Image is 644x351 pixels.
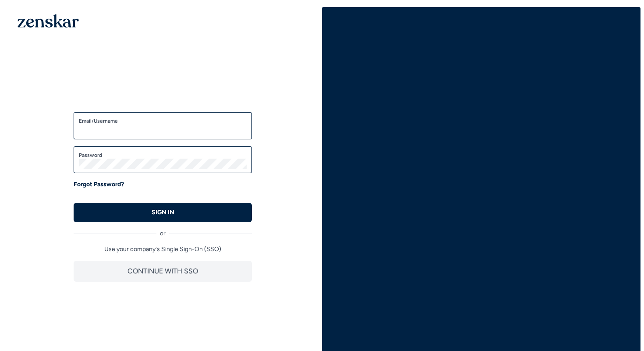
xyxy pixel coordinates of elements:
button: CONTINUE WITH SSO [74,261,252,282]
label: Email/Username [79,117,247,124]
a: Forgot Password? [74,180,124,189]
div: or [74,222,252,238]
label: Password [79,152,247,159]
img: 1OGAJ2xQqyY4LXKgY66KYq0eOWRCkrZdAb3gUhuVAqdWPZE9SRJmCz+oDMSn4zDLXe31Ii730ItAGKgCKgCCgCikA4Av8PJUP... [18,14,79,28]
p: Use your company's Single Sign-On (SSO) [74,245,252,254]
p: SIGN IN [152,208,174,217]
button: SIGN IN [74,203,252,222]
